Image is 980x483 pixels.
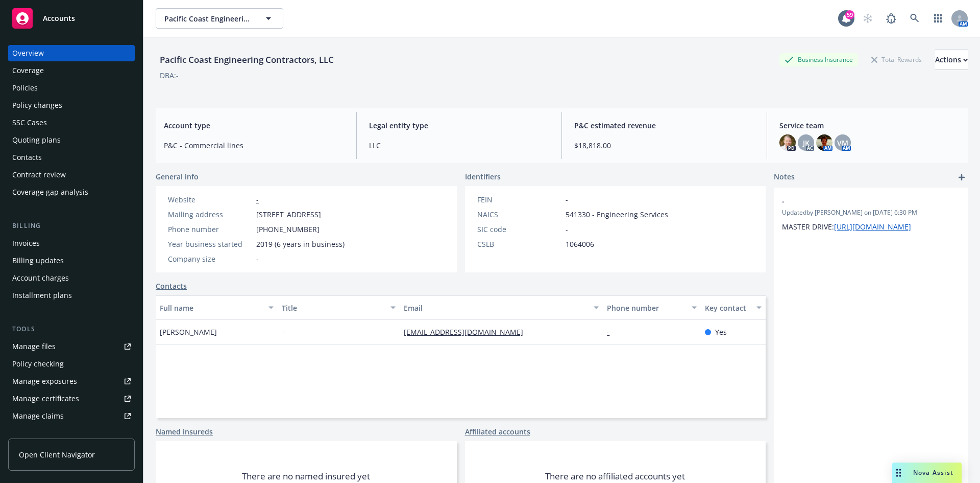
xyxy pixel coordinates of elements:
a: Search [904,8,925,29]
a: Start snowing [857,8,878,29]
span: - [282,327,284,337]
a: [URL][DOMAIN_NAME] [834,222,911,232]
div: Coverage [12,62,44,79]
div: Coverage gap analysis [12,184,88,200]
div: Quoting plans [12,132,61,148]
div: Manage exposures [12,373,77,389]
a: Manage files [8,338,135,355]
span: - [256,254,259,264]
a: Manage BORs [8,425,135,442]
span: 2019 (6 years in business) [256,239,345,249]
a: Switch app [928,8,948,29]
button: Full name [156,295,278,320]
span: Yes [715,327,727,337]
a: Installment plans [8,287,135,304]
div: Manage BORs [12,425,60,442]
div: SIC code [477,224,561,235]
button: Email [400,295,603,320]
span: Open Client Navigator [19,449,95,460]
span: Legal entity type [369,120,549,131]
span: Identifiers [465,171,501,182]
div: Contacts [12,149,42,166]
a: Overview [8,45,135,61]
span: - [566,194,568,205]
div: Manage files [12,338,56,355]
a: Billing updates [8,252,135,269]
a: Contacts [8,149,135,166]
span: Nova Assist [913,468,953,477]
a: Named insureds [156,426,213,437]
div: Total Rewards [866,53,927,66]
div: Tools [8,324,135,334]
span: Service team [779,120,960,131]
div: Business Insurance [779,53,858,66]
button: Phone number [603,295,700,320]
span: Account type [164,120,344,131]
a: Account charges [8,270,135,286]
span: There are no affiliated accounts yet [545,470,685,482]
a: Contacts [156,281,187,291]
a: Accounts [8,4,135,33]
div: Actions [935,50,968,70]
span: LLC [369,140,549,151]
div: NAICS [477,209,561,220]
span: VM [837,137,848,148]
span: Notes [774,171,795,183]
div: Invoices [12,235,40,251]
a: Invoices [8,235,135,251]
button: Key contact [701,295,766,320]
a: - [607,327,618,337]
button: Nova Assist [892,463,962,483]
a: Coverage gap analysis [8,184,135,200]
a: Contract review [8,167,135,183]
img: photo [779,134,796,151]
a: add [955,171,968,183]
a: SSC Cases [8,114,135,131]
div: SSC Cases [12,114,47,131]
span: MASTER DRIVE: [782,222,911,232]
a: Manage exposures [8,373,135,389]
a: Affiliated accounts [465,426,530,437]
div: Contract review [12,167,66,183]
div: DBA: - [160,70,179,81]
div: Overview [12,45,44,61]
div: Mailing address [168,209,252,220]
a: Coverage [8,62,135,79]
div: Policy checking [12,356,64,372]
div: Manage certificates [12,390,79,407]
a: - [256,195,259,204]
span: P&C - Commercial lines [164,140,344,151]
div: Title [282,303,384,313]
span: [PERSON_NAME] [160,327,217,337]
div: Company size [168,254,252,264]
div: Key contact [705,303,750,313]
span: 1064006 [566,239,594,249]
a: Quoting plans [8,132,135,148]
div: Policy changes [12,97,62,113]
div: Full name [160,303,262,313]
button: Actions [935,50,968,70]
div: Drag to move [892,463,905,483]
a: Manage certificates [8,390,135,407]
span: [PHONE_NUMBER] [256,224,320,235]
span: General info [156,171,199,182]
span: Updated by [PERSON_NAME] on [DATE] 6:30 PM [782,208,960,217]
div: -Updatedby [PERSON_NAME] on [DATE] 6:30 PMMASTER DRIVE:[URL][DOMAIN_NAME] [774,188,968,240]
span: - [566,224,568,235]
button: Title [278,295,400,320]
span: $18,818.00 [574,140,754,151]
img: photo [816,134,832,151]
span: JK [803,137,810,148]
a: Policies [8,80,135,96]
div: 59 [845,10,854,19]
span: 541330 - Engineering Services [566,209,668,220]
span: Accounts [43,14,75,22]
span: - [782,196,933,206]
div: CSLB [477,239,561,249]
div: FEIN [477,194,561,205]
div: Installment plans [12,287,72,304]
a: Policy changes [8,97,135,113]
div: Phone number [607,303,685,313]
button: Pacific Coast Engineering Contractors, LLC [156,8,283,29]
